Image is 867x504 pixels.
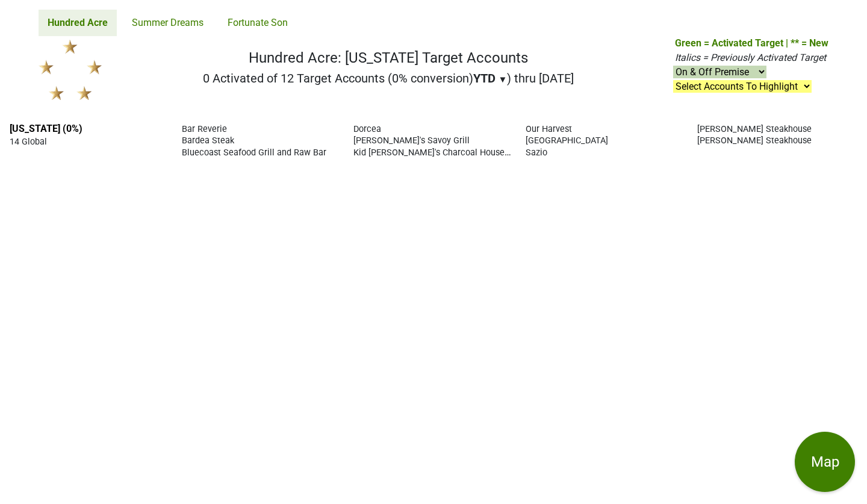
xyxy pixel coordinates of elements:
span: Dorcea [353,124,381,134]
button: Map [795,432,855,492]
h1: Hundred Acre: [US_STATE] Target Accounts [203,49,574,67]
h2: 0 Activated of 12 Target Accounts (0% conversion) ) thru [DATE] [203,71,574,86]
span: Green = Activated Target | ** = New [675,37,828,49]
span: Bar Reverie [182,124,227,134]
span: Italics = Previously Activated Target [675,52,826,63]
a: Summer Dreams [123,10,213,36]
span: [GEOGRAPHIC_DATA] [526,135,608,146]
a: Hundred Acre [39,10,117,36]
span: YTD [473,71,496,86]
span: [PERSON_NAME]'s Savoy Grill [353,135,470,146]
span: Kid [PERSON_NAME]'s Charcoal House & Saloon [353,146,542,158]
span: ▼ [499,74,508,85]
span: Sazio [526,148,547,158]
span: [PERSON_NAME] Steakhouse [697,124,812,134]
span: Our Harvest [526,124,572,134]
a: Fortunate Son [219,10,297,36]
span: [PERSON_NAME] Steakhouse [697,135,812,146]
span: Bluecoast Seafood Grill and Raw Bar [182,148,326,158]
span: Bardea Steak [182,135,234,146]
img: Hundred Acre [39,40,102,100]
a: [US_STATE] (0%) [10,123,82,134]
span: 14 Global [10,137,47,147]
